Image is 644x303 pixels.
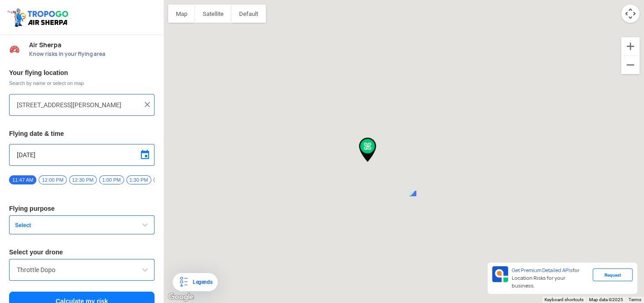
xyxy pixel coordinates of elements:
img: ic_tgdronemaps.svg [7,7,71,28]
span: 12:00 PM [39,175,66,184]
span: 1:00 PM [99,175,124,184]
span: Know risks in your flying area [29,50,155,58]
div: Legends [189,277,212,288]
img: Risk Scores [9,44,20,55]
span: Select [11,222,125,229]
span: Get Premium Detailed APIs [512,267,573,273]
button: Show street map [168,5,195,23]
input: Search your flying location [17,99,140,110]
span: 11:47 AM [9,175,36,184]
img: Legends [178,277,189,288]
div: Request [593,268,633,281]
div: for Location Risks for your business. [508,266,593,290]
span: 12:30 PM [69,175,97,184]
button: Show satellite imagery [195,5,231,23]
span: Map data ©2025 [589,297,623,302]
h3: Your flying location [9,70,155,76]
img: Google [166,291,196,303]
a: Open this area in Google Maps (opens a new window) [166,291,196,303]
span: Air Sherpa [29,41,155,49]
button: Zoom in [621,37,639,55]
h3: Flying date & time [9,130,155,137]
span: Search by name or select on map [9,79,155,87]
img: ic_close.png [143,100,152,109]
button: Map camera controls [621,5,639,23]
h3: Select your drone [9,249,155,255]
button: Zoom out [621,56,639,74]
span: 2:00 PM [154,175,179,184]
a: Terms [629,297,641,302]
input: Search by name or Brand [17,264,147,275]
h3: Flying purpose [9,205,155,212]
button: Select [9,215,155,234]
button: Keyboard shortcuts [544,297,584,303]
input: Select Date [17,149,147,160]
span: 1:30 PM [126,175,151,184]
img: Premium APIs [492,266,508,282]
